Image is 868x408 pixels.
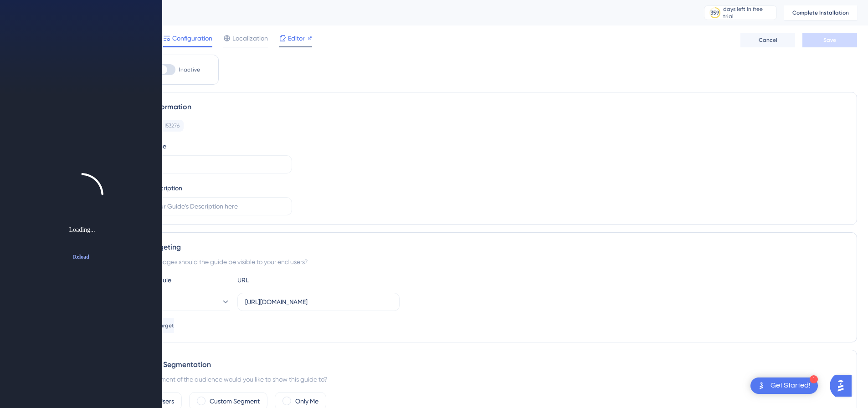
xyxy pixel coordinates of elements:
input: yourwebsite.com/path [245,297,392,307]
button: Cancel [740,33,795,47]
div: Open Get Started! checklist, remaining modules: 1 [750,377,818,394]
button: equals [130,293,230,311]
input: Type your Guide’s Name here [138,159,284,169]
button: Complete Installation [784,5,857,20]
div: 153276 [164,122,180,129]
label: Custom Segment [210,396,260,407]
div: Get Started! [770,381,811,391]
button: Save [802,33,857,47]
span: Complete Installation [792,9,849,16]
div: URL [237,275,338,286]
div: On which pages should the guide be visible to your end users? [130,256,847,267]
iframe: UserGuiding AI Assistant Launcher [830,372,857,399]
span: Localization [232,33,268,44]
div: Page Targeting [130,242,847,253]
div: Which segment of the audience would you like to show this guide to? [130,374,847,385]
img: launcher-image-alternative-text [756,380,767,391]
label: All Users [150,396,174,407]
span: Reload [73,253,89,260]
span: Editor [288,33,305,44]
div: Teste [120,6,681,19]
span: Save [823,36,836,44]
div: Choose A Rule [130,275,230,286]
div: Guide Information [130,102,847,112]
div: Audience Segmentation [130,359,847,370]
span: Cancel [759,36,777,44]
div: Loading... [69,224,95,235]
button: Reload [73,250,89,264]
span: Configuration [172,33,212,44]
div: 1 [810,375,818,383]
div: days left in free trial [723,5,774,20]
label: Only Me [295,396,318,407]
div: 359 [710,9,719,16]
input: Type your Guide’s Description here [138,201,284,211]
span: Inactive [179,66,200,73]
